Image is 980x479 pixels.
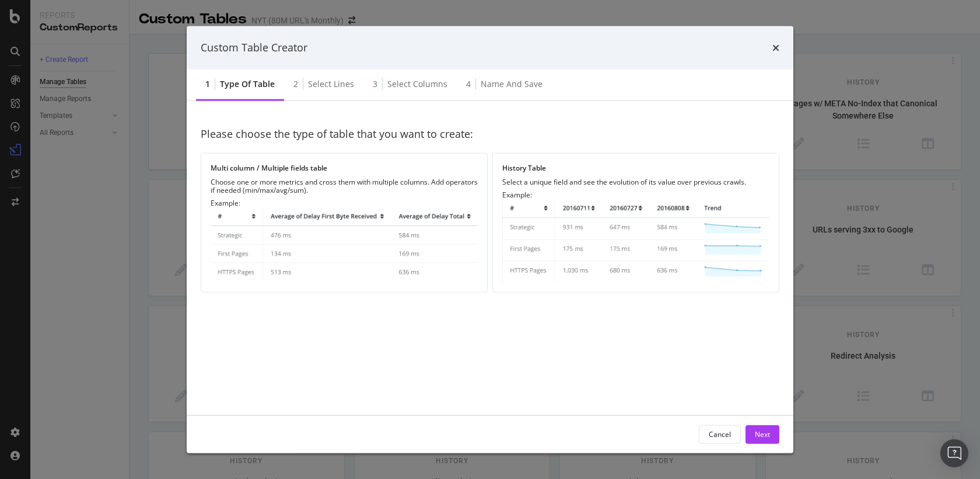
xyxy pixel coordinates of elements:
[187,26,793,453] div: modal
[502,190,769,282] div: Example:
[481,78,542,89] div: Name and save
[205,78,210,89] div: 1
[201,114,779,153] div: Please choose the type of table that you want to create:
[201,40,307,55] div: Custom Table Creator
[211,163,478,173] div: Multi column / Multiple fields table
[940,439,968,467] div: Open Intercom Messenger
[373,78,377,89] div: 3
[211,178,478,194] div: Choose one or more metrics and cross them with multiple columns. Add operators if needed (min/max...
[755,429,770,439] div: Next
[220,78,275,89] div: Type of table
[466,78,471,89] div: 4
[293,78,298,89] div: 2
[772,40,779,55] div: times
[745,425,779,443] button: Next
[308,78,354,89] div: Select lines
[387,78,447,89] div: Select columns
[211,207,478,283] img: MultiColumnTablePreview
[502,199,769,282] img: HistoryTablePreview
[211,199,478,283] div: Example:
[709,429,731,439] div: Cancel
[699,425,741,443] button: Cancel
[502,178,769,186] div: Select a unique field and see the evolution of its value over previous crawls.
[502,163,769,173] div: History Table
